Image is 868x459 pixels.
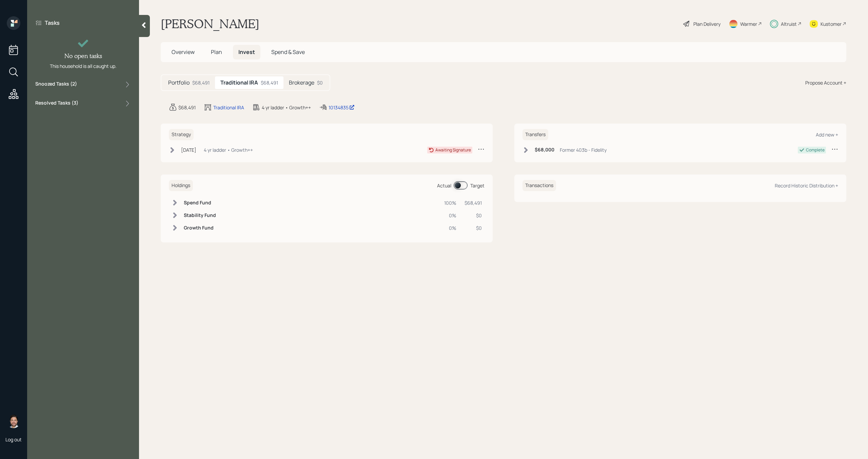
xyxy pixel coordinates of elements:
[271,48,305,56] span: Spend & Save
[35,80,77,89] label: Snoozed Tasks ( 2 )
[45,19,60,26] label: Tasks
[444,224,456,232] div: 0%
[184,225,216,231] h6: Growth Fund
[169,129,194,140] h6: Strategy
[465,224,482,232] div: $0
[470,182,485,189] div: Target
[161,16,259,31] h1: [PERSON_NAME]
[465,212,482,219] div: $0
[184,200,216,206] h6: Spend Fund
[7,415,20,428] img: michael-russo-headshot.png
[168,79,190,86] h5: Portfolio
[740,20,757,27] div: Warmer
[816,131,838,138] div: Add new +
[821,20,842,27] div: Kustomer
[35,99,78,108] label: Resolved Tasks ( 3 )
[444,199,456,206] div: 100%
[238,48,255,56] span: Invest
[317,79,323,86] div: $0
[178,104,196,111] div: $68,491
[213,104,244,111] div: Traditional IRA
[329,104,355,111] div: 10134835
[204,146,253,153] div: 4 yr ladder • Growth++
[220,79,258,86] h5: Traditional IRA
[5,436,22,443] div: Log out
[184,213,216,218] h6: Stability Fund
[693,20,721,27] div: Plan Delivery
[261,79,278,86] div: $68,491
[805,79,846,86] div: Propose Account +
[437,182,451,189] div: Actual
[50,62,117,70] div: This household is all caught up.
[522,129,548,140] h6: Transfers
[535,147,554,153] h6: $68,000
[181,146,196,153] div: [DATE]
[262,104,311,111] div: 4 yr ladder • Growth++
[781,20,797,27] div: Altruist
[560,146,607,153] div: Former 403b - Fidelity
[211,48,222,56] span: Plan
[775,182,838,189] div: Record Historic Distribution +
[522,180,556,191] h6: Transactions
[172,48,195,56] span: Overview
[289,79,314,86] h5: Brokerage
[64,52,102,60] h4: No open tasks
[435,147,471,153] div: Awaiting Signature
[192,79,210,86] div: $68,491
[806,147,825,153] div: Complete
[465,199,482,206] div: $68,491
[169,180,193,191] h6: Holdings
[444,212,456,219] div: 0%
